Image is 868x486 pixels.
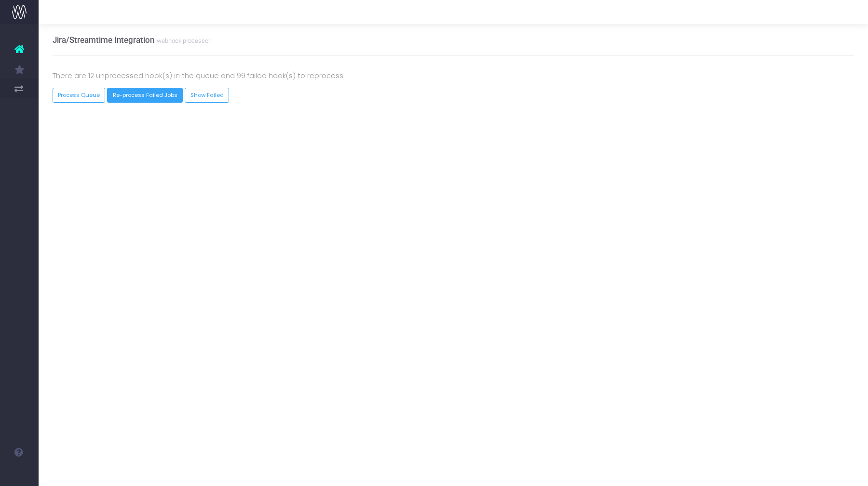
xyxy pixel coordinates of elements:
button: Re-process Failed Jobs [107,88,183,103]
a: Show Failed [185,88,229,103]
h3: Jira/Streamtime Integration [53,35,210,45]
button: Process Queue [53,88,106,103]
small: webhook processor [154,35,210,45]
p: There are 12 unprocessed hook(s) in the queue and 99 failed hook(s) to reprocess. [53,70,854,81]
img: images/default_profile_image.png [12,467,27,481]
